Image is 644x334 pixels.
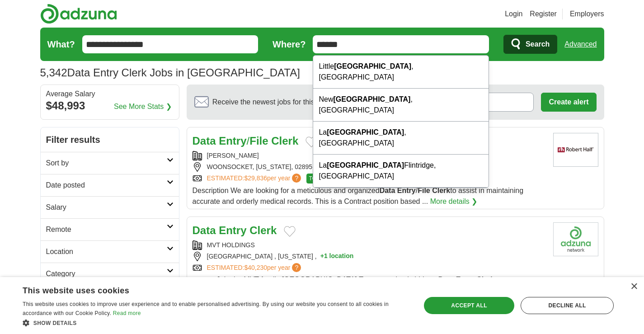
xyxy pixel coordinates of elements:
div: Show details [23,318,409,327]
strong: Clerk [476,276,494,283]
strong: Data [193,224,216,236]
strong: [GEOGRAPHIC_DATA] [334,62,411,70]
img: Adzuna logo [40,4,117,24]
a: Sort by [41,152,179,174]
div: Close [630,283,637,290]
a: Employers [570,9,604,19]
h2: Sort by [46,158,167,169]
button: Add to favorite jobs [306,136,317,147]
h2: Location [46,246,167,257]
a: Location [41,240,179,263]
h1: Data Entry Clerk Jobs in [GEOGRAPHIC_DATA] [40,66,300,79]
a: Data Entry Clerk [193,224,277,236]
div: [GEOGRAPHIC_DATA] , [US_STATE] , [193,252,546,261]
a: Remote [41,218,179,240]
a: Read more, opens a new window [113,310,141,316]
a: Category [41,263,179,285]
div: This website uses cookies [23,282,386,296]
strong: [GEOGRAPHIC_DATA] [327,128,404,136]
strong: Entry [219,135,246,147]
button: +1 location [320,252,354,261]
span: pstrongJoin the MVT family [GEOGRAPHIC_DATA] Transportation is hiring a to support our Driver Tra... [193,276,545,316]
strong: Data [438,276,454,283]
span: + [320,252,324,261]
button: Search [503,35,557,54]
h2: Category [46,268,167,279]
strong: Clerk [271,135,298,147]
div: La , [GEOGRAPHIC_DATA] [313,122,489,155]
span: Show details [33,320,77,326]
button: Create alert [541,93,596,112]
span: $29,836 [244,174,267,182]
span: This website uses cookies to improve user experience and to enable personalised advertising. By u... [23,301,389,316]
div: Little , [GEOGRAPHIC_DATA] [313,56,489,89]
strong: Clerk [432,187,450,194]
strong: [GEOGRAPHIC_DATA] [327,161,404,169]
a: More details ❯ [430,196,478,207]
div: MVT HOLDINGS [193,240,546,250]
span: 5,342 [40,65,67,81]
a: Salary [41,196,179,218]
strong: Entry [219,224,246,236]
img: Robert Half logo [553,133,598,167]
label: What? [47,38,75,51]
h2: Remote [46,224,167,235]
div: WOONSOCKET, [US_STATE], 02895 [193,162,546,172]
a: [PERSON_NAME] [207,152,259,159]
span: ? [292,263,301,272]
div: New , [GEOGRAPHIC_DATA] [313,89,489,122]
a: Data Entry/File Clerk [193,135,299,147]
strong: Entry [397,187,416,194]
a: ESTIMATED:$29,836per year? [207,174,303,183]
div: Decline all [521,297,614,314]
span: TOP MATCH [306,174,342,183]
strong: [GEOGRAPHIC_DATA] [333,95,410,103]
h2: Filter results [41,127,179,152]
h2: Date posted [46,180,167,191]
strong: File [249,135,268,147]
strong: Data [193,135,216,147]
span: Receive the newest jobs for this search : [212,97,367,108]
span: $40,230 [244,264,267,271]
a: Advanced [564,35,597,53]
span: ? [292,174,301,183]
div: Accept all [424,297,514,314]
a: See More Stats ❯ [114,101,172,112]
strong: Clerk [249,224,277,236]
a: ESTIMATED:$40,230per year? [207,263,303,273]
button: Add to favorite jobs [284,226,296,237]
img: Company logo [553,222,598,256]
label: Where? [273,38,306,51]
div: Average Salary [46,90,174,98]
div: La Flintridge, [GEOGRAPHIC_DATA] [313,155,489,188]
span: Description We are looking for a meticulous and organized / to assist in maintaining accurate and... [193,187,524,205]
a: Login [505,9,522,19]
span: Search [526,35,550,53]
h2: Salary [46,202,167,213]
a: Register [530,9,557,19]
strong: Data [380,187,395,194]
strong: Entry [456,276,475,283]
a: Date posted [41,174,179,196]
div: $48,993 [46,98,174,114]
strong: File [418,187,430,194]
